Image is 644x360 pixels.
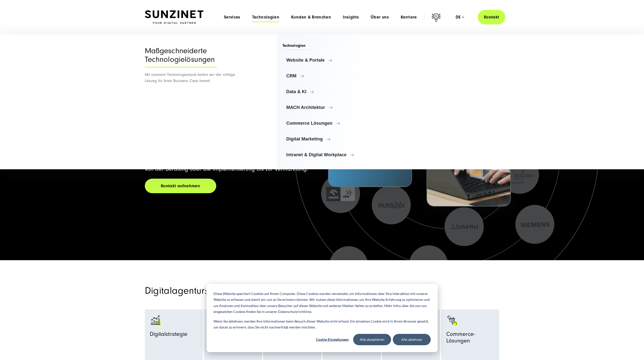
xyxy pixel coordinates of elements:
[291,15,331,20] a: Kunden & Branchen
[286,58,384,63] span: Website & Portale
[145,179,216,193] a: Kontakt aufnehmen
[353,334,391,345] button: Alle akzeptieren
[286,89,384,94] span: Data & KI
[145,72,237,84] p: Mit unserem Technologiestack halten wir die richtige Lösung für Ihren Business Case bereit.
[282,133,388,145] a: Digital Marketing
[282,149,388,161] a: Intranet & Digital Workplace
[286,121,384,126] span: Commerce Lösungen
[286,152,384,157] span: Intranet & Digital Workplace
[282,43,312,50] span: Technologien
[282,117,388,129] a: Commerce Lösungen
[252,15,279,20] a: Technologien
[214,291,431,315] p: Diese Website speichert Cookies auf Ihrem Computer. Diese Cookies werden verwendet, um Informatio...
[286,105,384,110] span: MACH Architektur
[207,284,438,352] div: Cookie banner
[214,318,431,330] p: Wenn Sie ablehnen, werden Ihre Informationen beim Besuch dieser Website nicht erfasst. Ein einzel...
[282,102,388,113] a: MACH Architektur
[282,86,388,98] a: Data & KI
[343,15,359,20] a: Insights
[393,334,431,345] button: Alle ablehnen
[401,15,417,20] a: Karriere
[286,137,384,141] span: Digital Marketing
[145,285,379,297] h2: Digitalagentur: Unsere Services
[314,334,351,345] button: Cookie-Einstellungen
[150,331,187,340] span: Digitalstrategie
[145,47,217,68] div: Maßgeschneiderte Technologielösungen
[145,10,203,24] img: SUNZINET Full Service Digital Agentur
[282,70,388,82] a: CRM
[371,15,389,20] a: Über uns
[446,331,495,346] span: Commerce-Lösungen
[282,54,388,66] a: Website & Portale
[286,73,384,78] span: CRM
[224,15,240,20] a: Services
[456,15,464,20] div: de
[478,10,505,24] a: Kontakt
